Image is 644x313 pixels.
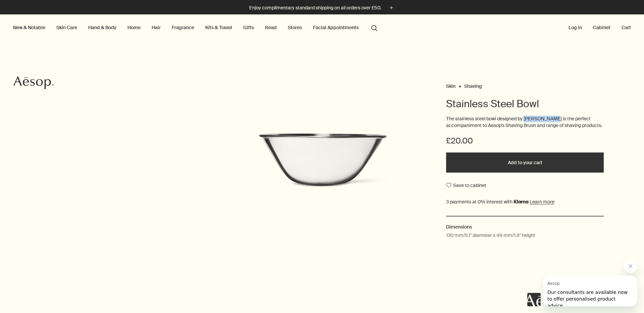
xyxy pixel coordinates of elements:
a: Facial Appointments [312,23,360,32]
p: 130 mm/5.1" diameter x 49 mm/1.9" height [446,232,535,239]
a: Skin Care [55,23,78,32]
a: Cabinet [592,23,612,32]
nav: supplementary [567,14,632,41]
p: The stainless steel bowl designed by [PERSON_NAME] is the perfect accompaniment to Aesop's Shavin... [446,116,604,129]
button: New & Notable [12,23,47,32]
button: Save to cabinet [446,179,486,191]
h1: Stainless Steel Bowl [446,97,604,111]
a: Hair [150,23,162,32]
a: Shaving [464,83,482,86]
iframe: Message from Aesop [543,275,637,306]
a: Skin [446,83,455,86]
a: Home [126,23,142,32]
nav: primary [12,14,380,41]
span: Our consultants are available now to offer personalised product advice. [4,14,84,33]
span: £20.00 [446,135,473,146]
a: Read [264,23,278,32]
button: Enjoy complimentary standard shipping on all orders over £50. [249,4,395,12]
a: Kits & Travel [204,23,233,32]
iframe: Close message from Aesop [624,259,637,273]
a: Aesop [12,74,55,93]
button: Stores [286,23,303,32]
svg: Aesop [13,76,54,89]
a: Hand & Body [87,23,118,32]
iframe: no content [527,293,541,306]
a: Gifts [242,23,255,32]
button: Open search [368,21,380,34]
h2: Dimensions [446,223,604,231]
button: Cart [620,23,632,32]
button: Log in [567,23,583,32]
p: Enjoy complimentary standard shipping on all orders over £50. [249,4,381,11]
img: Stainless Steel Bowl [248,133,396,195]
div: Aesop says "Our consultants are available now to offer personalised product advice.". Open messag... [527,259,637,306]
button: Add to your cart - £20.00 [446,152,604,173]
a: Fragrance [170,23,196,32]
